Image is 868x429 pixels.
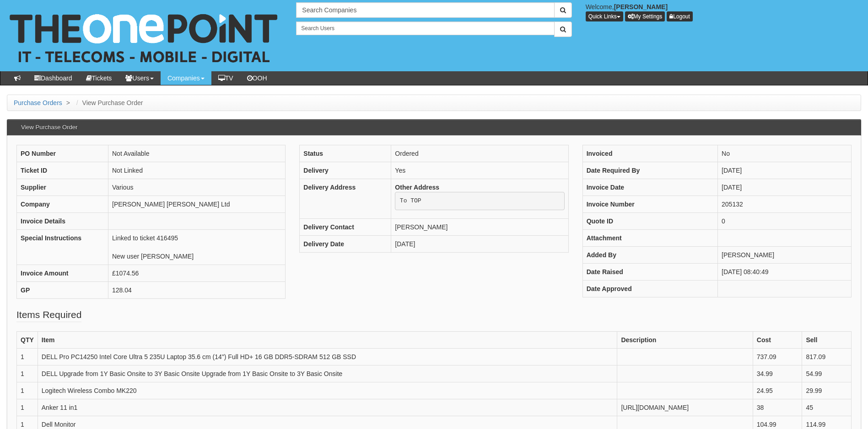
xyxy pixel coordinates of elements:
[300,235,391,252] th: Delivery Date
[802,399,852,416] td: 45
[395,192,564,210] pre: To TOP
[391,162,568,179] td: Yes
[753,399,802,416] td: 38
[79,71,119,85] a: Tickets
[38,382,617,399] td: Logitech Wireless Combo MK220
[108,196,286,213] td: [PERSON_NAME] [PERSON_NAME] Ltd
[625,11,665,21] a: My Settings
[17,282,108,299] th: GP
[296,2,554,18] input: Search Companies
[582,281,717,297] th: Date Approved
[617,399,753,416] td: [URL][DOMAIN_NAME]
[753,349,802,365] td: 737.09
[582,145,717,162] th: Invoiced
[300,218,391,235] th: Delivery Contact
[582,179,717,196] th: Invoice Date
[579,2,868,21] div: Welcome,
[17,332,38,349] th: QTY
[718,264,852,281] td: [DATE] 08:40:49
[718,179,852,196] td: [DATE]
[17,382,38,399] td: 1
[17,179,108,196] th: Supplier
[119,71,161,85] a: Users
[108,179,286,196] td: Various
[802,332,852,349] th: Sell
[108,230,286,265] td: Linked to ticket 416495 New user [PERSON_NAME]
[38,399,617,416] td: Anker 11 in1
[667,11,693,21] a: Logout
[17,265,108,282] th: Invoice Amount
[391,145,568,162] td: Ordered
[582,230,717,247] th: Attachment
[17,213,108,230] th: Invoice Details
[17,196,108,213] th: Company
[161,71,211,85] a: Companies
[391,235,568,252] td: [DATE]
[240,71,274,85] a: OOH
[17,162,108,179] th: Ticket ID
[27,71,79,85] a: Dashboard
[391,218,568,235] td: [PERSON_NAME]
[17,230,108,265] th: Special Instructions
[802,382,852,399] td: 29.99
[38,349,617,365] td: DELL Pro PC14250 Intel Core Ultra 5 235U Laptop 35.6 cm (14") Full HD+ 16 GB DDR5-SDRAM 512 GB SSD
[64,99,72,106] span: >
[211,71,240,85] a: TV
[108,145,286,162] td: Not Available
[718,196,852,213] td: 205132
[14,99,62,106] a: Purchase Orders
[582,247,717,264] th: Added By
[16,120,82,135] h3: View Purchase Order
[614,3,668,11] b: [PERSON_NAME]
[753,332,802,349] th: Cost
[38,365,617,382] td: DELL Upgrade from 1Y Basic Onsite to 3Y Basic Onsite Upgrade from 1Y Basic Onsite to 3Y Basic Onsite
[586,11,623,21] button: Quick Links
[16,308,81,322] legend: Items Required
[718,213,852,230] td: 0
[108,265,286,282] td: £1074.56
[300,179,391,219] th: Delivery Address
[300,145,391,162] th: Status
[582,213,717,230] th: Quote ID
[582,264,717,281] th: Date Raised
[17,349,38,365] td: 1
[395,184,439,191] b: Other Address
[753,365,802,382] td: 34.99
[718,247,852,264] td: [PERSON_NAME]
[300,162,391,179] th: Delivery
[617,332,753,349] th: Description
[582,162,717,179] th: Date Required By
[17,399,38,416] td: 1
[802,365,852,382] td: 54.99
[802,349,852,365] td: 817.09
[108,282,286,299] td: 128.04
[718,145,852,162] td: No
[718,162,852,179] td: [DATE]
[17,365,38,382] td: 1
[582,196,717,213] th: Invoice Number
[38,332,617,349] th: Item
[17,145,108,162] th: PO Number
[296,21,554,35] input: Search Users
[108,162,286,179] td: Not Linked
[74,98,143,107] li: View Purchase Order
[753,382,802,399] td: 24.95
